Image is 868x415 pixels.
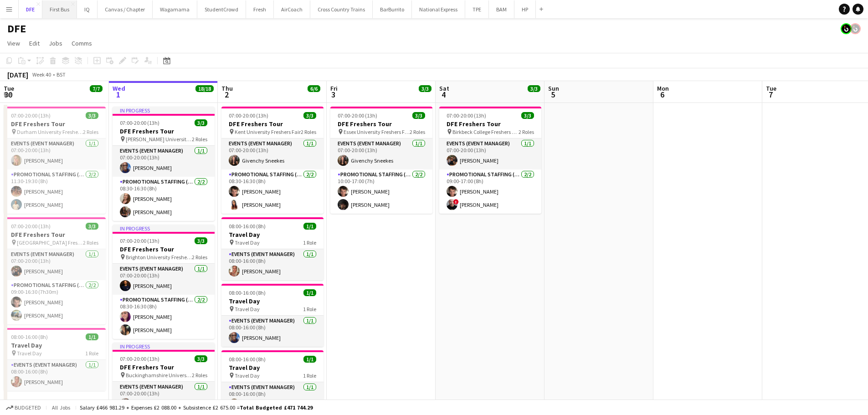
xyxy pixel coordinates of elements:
[113,146,215,177] app-card-role: Events (Event Manager)1/107:00-20:00 (13h)[PERSON_NAME]
[330,107,432,214] app-job-card: 07:00-20:00 (13h)3/3DFE Freshers Tour Essex University Freshers Fair2 RolesEvents (Event Manager)...
[519,128,534,135] span: 2 Roles
[192,254,207,261] span: 2 Roles
[113,84,125,92] span: Wed
[17,128,83,135] span: Durham University Freshers Fair
[452,128,519,135] span: Birkbeck College Freshers Fair
[113,225,215,339] app-job-card: In progress07:00-20:00 (13h)3/3DFE Freshers Tour Brighton University Freshers Fair2 RolesEvents (...
[521,112,534,119] span: 3/3
[85,350,98,357] span: 1 Role
[29,39,40,47] span: Edit
[310,0,373,18] button: Cross Country Trains
[4,217,106,324] app-job-card: 07:00-20:00 (13h)3/3DFE Freshers Tour [GEOGRAPHIC_DATA] Freshers Fair2 RolesEvents (Event Manager...
[5,403,42,413] button: Budgeted
[373,0,412,18] button: BarBurrito
[221,297,324,305] h3: Travel Day
[657,84,669,92] span: Mon
[77,0,98,18] button: IQ
[453,199,459,205] span: !
[229,289,266,296] span: 08:00-16:00 (8h)
[111,89,125,100] span: 1
[120,355,159,362] span: 07:00-20:00 (13h)
[113,107,215,221] div: In progress07:00-20:00 (13h)3/3DFE Freshers Tour [PERSON_NAME] University Freshers Fair2 RolesEve...
[528,85,540,92] span: 3/3
[4,84,14,92] span: Tue
[4,37,24,49] a: View
[113,264,215,295] app-card-role: Events (Event Manager)1/107:00-20:00 (13h)[PERSON_NAME]
[548,84,559,92] span: Sun
[17,239,83,246] span: [GEOGRAPHIC_DATA] Freshers Fair
[303,223,316,230] span: 1/1
[4,169,106,214] app-card-role: Promotional Staffing (Brand Ambassadors)2/211:30-19:30 (8h)[PERSON_NAME][PERSON_NAME]
[126,254,192,261] span: Brighton University Freshers Fair
[447,112,486,119] span: 07:00-20:00 (13h)
[221,217,324,280] div: 08:00-16:00 (8h)1/1Travel Day Travel Day1 RoleEvents (Event Manager)1/108:00-16:00 (8h)[PERSON_NAME]
[11,333,48,340] span: 08:00-16:00 (8h)
[412,0,465,18] button: National Express
[195,85,214,92] span: 18/18
[301,128,316,135] span: 2 Roles
[4,107,106,214] div: 07:00-20:00 (13h)3/3DFE Freshers Tour Durham University Freshers Fair2 RolesEvents (Event Manager...
[514,0,536,18] button: HP
[547,89,559,100] span: 5
[438,89,449,100] span: 4
[4,249,106,280] app-card-role: Events (Event Manager)1/107:00-20:00 (13h)[PERSON_NAME]
[4,138,106,169] app-card-role: Events (Event Manager)1/107:00-20:00 (13h)[PERSON_NAME]
[229,223,266,230] span: 08:00-16:00 (8h)
[68,37,96,49] a: Comms
[303,289,316,296] span: 1/1
[308,93,322,100] div: 4 Jobs
[195,119,207,126] span: 3/3
[197,0,246,18] button: StudentCrowd
[439,107,541,214] app-job-card: 07:00-20:00 (13h)3/3DFE Freshers Tour Birkbeck College Freshers Fair2 RolesEvents (Event Manager)...
[221,107,324,214] app-job-card: 07:00-20:00 (13h)3/3DFE Freshers Tour Kent University Freshers Fair2 RolesEvents (Event Manager)1...
[221,364,324,372] h3: Travel Day
[235,128,301,135] span: Kent University Freshers Fair
[113,363,215,371] h3: DFE Freshers Tour
[113,177,215,221] app-card-role: Promotional Staffing (Brand Ambassadors)2/208:30-16:30 (8h)[PERSON_NAME][PERSON_NAME]
[221,138,324,169] app-card-role: Events (Event Manager)1/107:00-20:00 (13h)Givenchy Sneekes
[221,231,324,239] h3: Travel Day
[7,70,28,79] div: [DATE]
[221,284,324,347] app-job-card: 08:00-16:00 (8h)1/1Travel Day Travel Day1 RoleEvents (Event Manager)1/108:00-16:00 (8h)[PERSON_NAME]
[19,0,42,18] button: DFE
[303,356,316,363] span: 1/1
[439,138,541,169] app-card-role: Events (Event Manager)1/107:00-20:00 (13h)[PERSON_NAME]
[303,306,316,313] span: 1 Role
[113,225,215,232] div: In progress
[56,71,66,78] div: BST
[90,85,103,92] span: 7/7
[113,343,215,350] div: In progress
[11,112,51,119] span: 07:00-20:00 (13h)
[153,0,197,18] button: Wagamama
[86,223,98,230] span: 3/3
[229,356,266,363] span: 08:00-16:00 (8h)
[221,316,324,347] app-card-role: Events (Event Manager)1/108:00-16:00 (8h)[PERSON_NAME]
[235,239,260,246] span: Travel Day
[330,169,432,214] app-card-role: Promotional Staffing (Brand Ambassadors)2/210:00-17:00 (7h)[PERSON_NAME][PERSON_NAME]
[11,223,51,230] span: 07:00-20:00 (13h)
[120,119,159,126] span: 07:00-20:00 (13h)
[221,382,324,413] app-card-role: Events (Event Manager)1/108:00-16:00 (8h)[PERSON_NAME]
[15,405,41,411] span: Budgeted
[195,237,207,244] span: 3/3
[221,249,324,280] app-card-role: Events (Event Manager)1/108:00-16:00 (8h)[PERSON_NAME]
[7,22,26,36] h1: DFE
[72,39,92,47] span: Comms
[196,93,213,100] div: 6 Jobs
[4,231,106,239] h3: DFE Freshers Tour
[126,372,192,379] span: Buckinghamshire University Freshers Fair
[439,84,449,92] span: Sat
[113,382,215,413] app-card-role: Events (Event Manager)1/107:00-20:00 (13h)Givenchy Sneekes
[419,93,431,100] div: 1 Job
[221,120,324,128] h3: DFE Freshers Tour
[50,404,72,411] span: All jobs
[220,89,233,100] span: 2
[528,93,540,100] div: 1 Job
[4,280,106,324] app-card-role: Promotional Staffing (Brand Ambassadors)2/209:00-16:30 (7h30m)[PERSON_NAME][PERSON_NAME]
[221,84,233,92] span: Thu
[126,136,192,143] span: [PERSON_NAME] University Freshers Fair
